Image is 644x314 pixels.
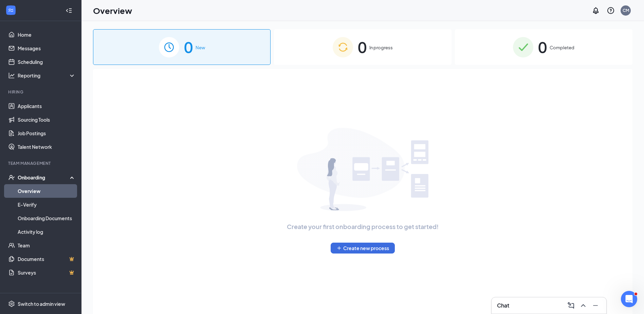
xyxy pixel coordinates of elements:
[18,113,76,126] a: Sourcing Tools
[18,184,76,198] a: Overview
[18,28,76,41] a: Home
[18,198,76,211] a: E-Verify
[18,99,76,113] a: Applicants
[8,300,15,307] svg: Settings
[590,300,601,311] button: Minimize
[566,300,576,311] button: ComposeMessage
[18,126,76,140] a: Job Postings
[578,300,589,311] button: ChevronUp
[331,243,395,254] button: PlusCreate new process
[196,44,205,51] span: New
[18,41,76,55] a: Messages
[18,300,65,307] div: Switch to admin view
[538,35,547,59] span: 0
[18,211,76,225] a: Onboarding Documents
[623,7,629,13] div: CM
[497,302,509,309] h3: Chat
[66,7,72,14] svg: Collapse
[592,6,600,15] svg: Notifications
[567,301,575,310] svg: ComposeMessage
[369,44,393,51] span: In progress
[336,245,342,251] svg: Plus
[8,174,15,181] svg: UserCheck
[18,225,76,239] a: Activity log
[18,266,76,279] a: SurveysCrown
[607,6,615,15] svg: QuestionInfo
[358,35,367,59] span: 0
[8,160,74,166] div: Team Management
[621,291,637,307] iframe: Intercom live chat
[287,222,439,231] span: Create your first onboarding process to get started!
[550,44,574,51] span: Completed
[18,252,76,266] a: DocumentsCrown
[18,174,70,181] div: Onboarding
[18,72,76,79] div: Reporting
[18,55,76,69] a: Scheduling
[8,72,15,79] svg: Analysis
[579,301,587,310] svg: ChevronUp
[8,89,74,95] div: Hiring
[591,301,600,310] svg: Minimize
[93,5,132,16] h1: Overview
[184,35,193,59] span: 0
[18,239,76,252] a: Team
[7,7,14,14] svg: WorkstreamLogo
[18,140,76,154] a: Talent Network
